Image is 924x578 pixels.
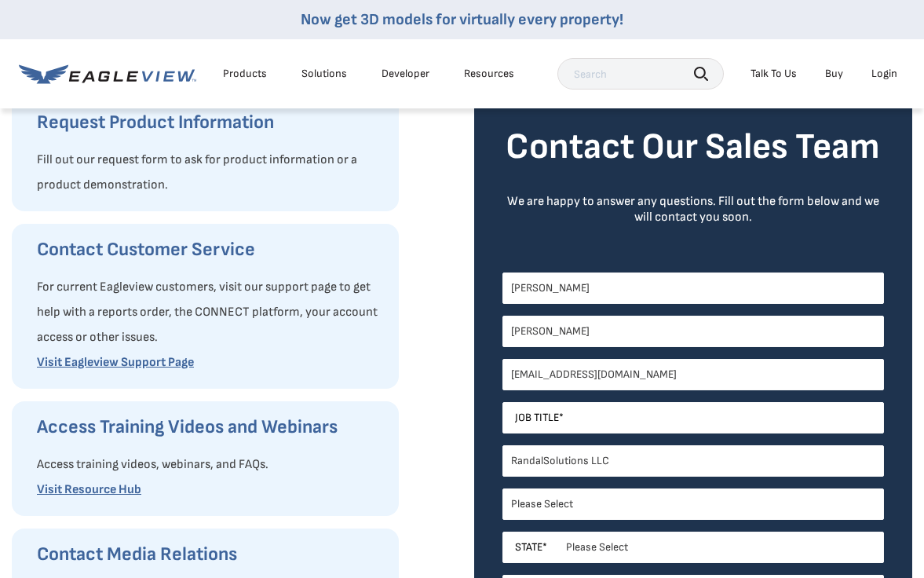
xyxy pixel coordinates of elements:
[37,355,194,370] a: Visit Eagleview Support Page
[502,194,885,225] div: We are happy to answer any questions. Fill out the form below and we will contact you soon.
[37,482,141,497] a: Visit Resource Hub
[37,415,383,440] h3: Access Training Videos and Webinars
[464,67,514,81] div: Resources
[301,10,623,29] a: Now get 3D models for virtually every property!
[382,67,429,81] a: Developer
[751,67,797,81] div: Talk To Us
[37,275,383,350] p: For current Eagleview customers, visit our support page to get help with a reports order, the CON...
[37,237,383,262] h3: Contact Customer Service
[37,452,383,477] p: Access training videos, webinars, and FAQs.
[37,110,383,135] h3: Request Product Information
[301,67,347,81] div: Solutions
[825,67,843,81] a: Buy
[506,126,880,169] strong: Contact Our Sales Team
[37,148,383,198] p: Fill out our request form to ask for product information or a product demonstration.
[37,542,383,567] h3: Contact Media Relations
[871,67,897,81] div: Login
[223,67,267,81] div: Products
[557,58,724,90] input: Search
